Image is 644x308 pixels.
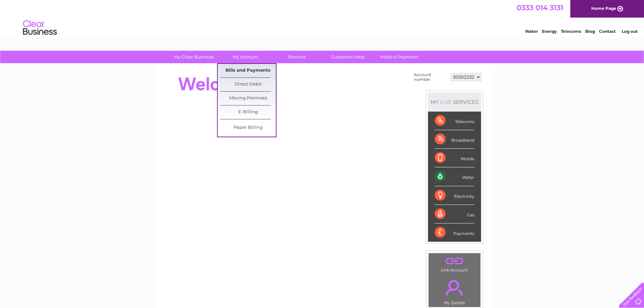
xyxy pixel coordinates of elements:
div: Telecoms [435,112,474,130]
a: . [430,255,479,267]
div: Mobile [435,149,474,167]
div: MY SERVICES [428,92,481,112]
a: Services [269,51,325,63]
a: Log out [622,29,638,34]
div: Gas [435,205,474,223]
div: LIVE [439,99,453,105]
td: My Details [428,274,481,307]
a: Blog [585,29,595,34]
a: Telecoms [561,29,581,34]
a: My Account [217,51,273,63]
a: Make A Payment [372,51,427,63]
a: Energy [542,29,557,34]
a: Paper Billing [220,121,276,135]
a: . [430,276,479,300]
td: Link Account [428,253,481,274]
a: 0333 014 3131 [517,3,563,12]
a: Contact [599,29,616,34]
a: Customer Help [320,51,376,63]
div: Electricity [435,186,474,205]
img: logo.png [23,18,57,38]
a: Bills and Payments [220,64,276,77]
div: Water [435,167,474,186]
td: Account number [412,71,449,84]
a: Moving Premises [220,92,276,105]
div: Clear Business is a trading name of Verastar Limited (registered in [GEOGRAPHIC_DATA] No. 3667643... [163,4,482,33]
a: My Clear Business [166,51,222,63]
a: Direct Debit [220,78,276,91]
div: Broadband [435,130,474,149]
div: Payments [435,223,474,242]
a: E-Billing [220,105,276,119]
a: Water [525,29,538,34]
